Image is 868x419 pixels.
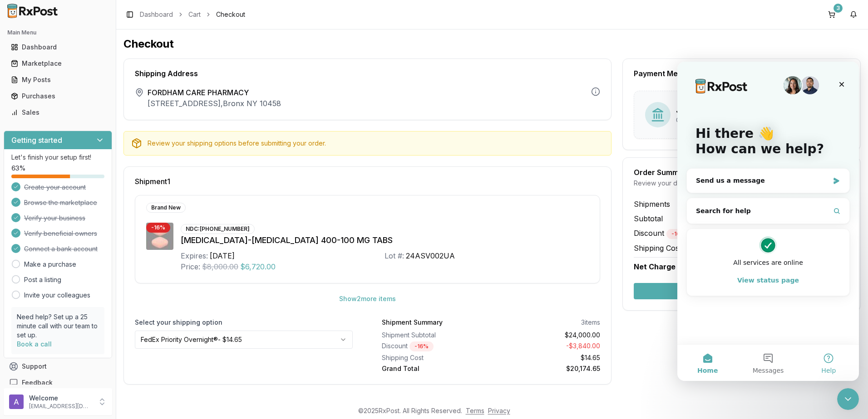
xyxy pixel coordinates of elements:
div: Marketplace [11,59,105,68]
span: Feedback [22,378,53,387]
div: Sales [11,108,105,117]
div: - $3,840.00 [494,341,600,351]
div: 3 items [581,318,600,327]
span: Shipments [634,199,670,209]
a: Cart [188,10,201,19]
div: Price: [181,261,200,272]
label: Select your shipping option [135,318,353,327]
span: 63 % [11,164,25,173]
h2: Main Menu [7,29,108,36]
a: Dashboard [7,39,108,55]
img: User avatar [9,395,24,409]
button: My Posts [4,73,112,87]
a: Privacy [488,407,510,414]
span: Create your account [24,183,86,192]
p: Welcome [29,394,92,403]
button: Support [4,358,112,375]
div: Order Summary [634,169,849,176]
a: My Posts [7,72,108,88]
span: Subtotal [634,213,663,224]
div: Checking ...1762 [676,116,782,125]
a: Purchases [7,88,108,104]
a: Terms [466,407,484,414]
button: Marketplace [4,56,112,71]
div: [DATE] [210,250,235,261]
div: Payment Method [634,70,849,77]
div: Shipment Subtotal [382,331,487,340]
span: Checkout [216,10,245,19]
div: NDC: [PHONE_NUMBER] [181,224,255,234]
nav: breadcrumb [140,10,245,19]
p: [EMAIL_ADDRESS][DOMAIN_NAME] [29,403,92,410]
div: $20,174.65 [494,364,600,373]
p: [STREET_ADDRESS] , Bronx NY 10458 [148,98,281,109]
div: Review your shipping options before submitting your order. [148,139,604,148]
div: Review your details before checkout [634,179,849,188]
button: Sales [4,105,112,120]
div: Shipping Address [135,70,600,77]
div: $24,000.00 [494,331,600,340]
div: - 16 % [146,223,170,233]
div: 3 [833,4,843,13]
div: Purchases [11,92,105,101]
span: Net Charge [634,262,676,271]
img: Sofosbuvir-Velpatasvir 400-100 MG TABS [146,223,173,250]
div: - 16 % [666,229,690,239]
div: My Posts [11,75,105,84]
img: RxPost Logo [4,4,62,18]
a: Dashboard [140,10,173,19]
a: Post a listing [24,275,61,284]
div: - 16 % [409,341,434,351]
span: Verify beneficial owners [24,229,97,238]
a: Marketplace [7,55,108,72]
button: 3 [824,7,839,22]
div: Brand New [146,203,186,213]
div: Shipping Cost [382,353,487,362]
div: JPMORGAN CHASE BANK, NA [676,105,782,116]
div: 24ASV002UA [406,250,455,261]
p: Need help? Set up a 25 minute call with our team to set up. [17,312,99,340]
a: Sales [7,104,108,121]
div: [MEDICAL_DATA]-[MEDICAL_DATA] 400-100 MG TABS [181,234,589,247]
a: Book a call [17,340,52,348]
iframe: Intercom live chat [677,62,859,381]
span: $8,000.00 [202,261,238,272]
a: Make a purchase [24,260,76,269]
div: Discount [382,341,487,351]
button: Purchases [4,89,112,103]
iframe: Intercom live chat [837,388,859,410]
span: Verify your business [24,214,85,223]
button: Confirm Order [634,283,849,299]
a: Invite your colleagues [24,291,90,300]
div: Shipment Summary [382,318,443,327]
span: Shipping Cost [634,243,681,253]
div: Expires: [181,250,208,261]
button: Dashboard [4,40,112,54]
div: Lot #: [385,250,404,261]
h1: Checkout [123,37,861,51]
div: Grand Total [382,364,487,373]
div: $14.65 [494,353,600,362]
div: Dashboard [11,43,105,52]
p: Let's finish your setup first! [11,153,104,162]
span: Connect a bank account [24,244,98,253]
span: Discount [634,229,690,238]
